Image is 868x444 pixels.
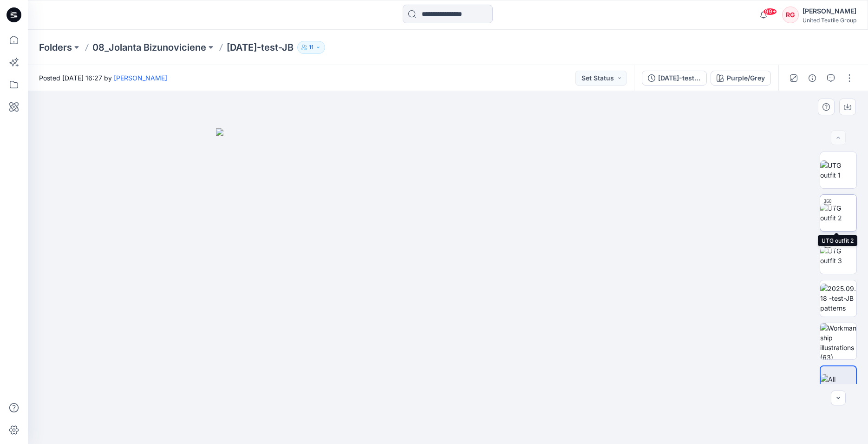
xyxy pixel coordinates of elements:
div: [PERSON_NAME] [803,6,856,17]
button: Purple/Grey [711,71,771,86]
img: Workmanship illustrations (63) [820,323,856,359]
img: All colorways [821,374,856,394]
span: Posted [DATE] 16:27 by [39,73,167,83]
button: Details [805,71,820,86]
button: 11 [297,41,325,54]
img: UTG outfit 2 [820,203,856,223]
a: [PERSON_NAME] [114,74,167,82]
img: UTG outfit 1 [820,160,856,180]
span: 99+ [763,8,777,15]
p: [DATE]-test-JB [227,41,294,54]
img: UTG outfit 3 [820,246,856,265]
p: 11 [309,42,313,53]
img: 2025.09.18 -test-JB patterns [820,284,856,313]
div: Purple/Grey [727,73,765,83]
div: United Textile Group [803,17,856,24]
div: RG [782,7,799,23]
button: [DATE]-test-JB [642,71,707,86]
a: Folders [39,41,72,54]
a: 08_Jolanta Bizunoviciene [92,41,206,54]
div: [DATE]-test-JB [658,73,701,83]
